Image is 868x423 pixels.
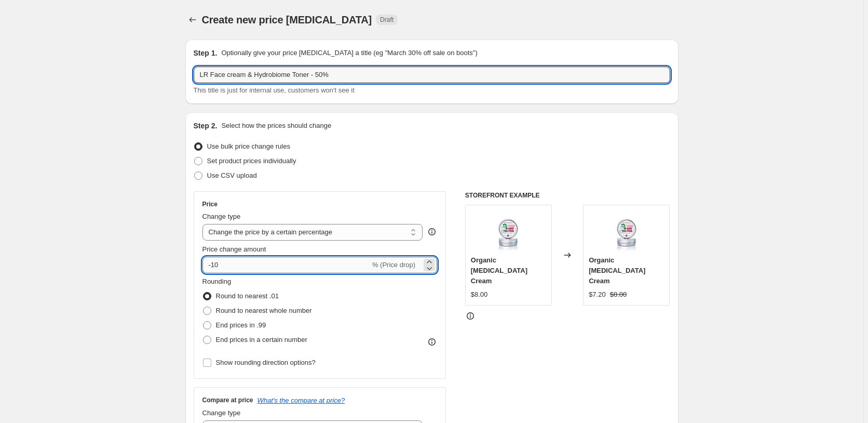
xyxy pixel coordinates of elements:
[207,142,290,150] span: Use bulk price change rules
[610,289,627,300] strike: $8.00
[427,227,437,237] div: help
[202,213,241,220] span: Change type
[202,277,232,285] span: Rounding
[202,245,266,253] span: Price change amount
[202,257,370,273] input: -15
[185,12,200,27] button: Price change jobs
[194,67,670,83] input: 30% off holiday sale
[487,210,529,252] img: Organic_Baby_Diaper_Rash_Cream_80x.jpg
[471,289,488,300] div: $8.00
[216,359,316,366] span: Show rounding direction options?
[194,86,355,94] span: This title is just for internal use, customers won't see it
[216,292,279,300] span: Round to nearest .01
[372,261,415,269] span: % (Price drop)
[216,321,266,329] span: End prices in .99
[202,396,253,404] h3: Compare at price
[216,307,312,314] span: Round to nearest whole number
[207,157,296,165] span: Set product prices individually
[202,14,372,25] span: Create new price [MEDICAL_DATA]
[465,191,670,200] h6: STOREFRONT EXAMPLE
[194,48,218,58] h2: Step 1.
[221,48,477,58] p: Optionally give your price [MEDICAL_DATA] a title (eg "March 30% off sale on boots")
[207,171,257,179] span: Use CSV upload
[194,121,218,131] h2: Step 2.
[202,409,241,417] span: Change type
[589,289,606,300] div: $7.20
[216,336,307,343] span: End prices in a certain number
[589,256,645,285] span: Organic [MEDICAL_DATA] Cream
[471,256,527,285] span: Organic [MEDICAL_DATA] Cream
[202,200,218,208] h3: Price
[380,16,394,24] span: Draft
[221,121,331,131] p: Select how the prices should change
[257,396,345,404] button: What's the compare at price?
[606,210,647,252] img: Organic_Baby_Diaper_Rash_Cream_80x.jpg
